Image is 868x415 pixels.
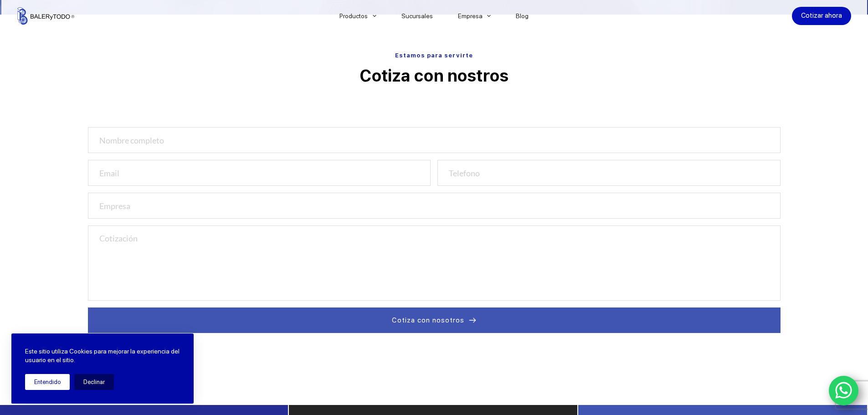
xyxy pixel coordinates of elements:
p: Este sitio utiliza Cookies para mejorar la experiencia del usuario en el sitio. [25,347,180,365]
img: Balerytodo [17,7,74,25]
a: Cotizar ahora [792,7,851,25]
input: Email [88,160,431,186]
button: Cotiza con nosotros [88,307,781,333]
span: Estamos para servirte [395,52,473,59]
span: Cotiza con nosotros [392,315,464,326]
input: Telefono [437,160,781,186]
button: Entendido [25,374,70,390]
input: Empresa [88,193,781,219]
input: Nombre completo [88,127,781,153]
button: Declinar [74,374,114,390]
a: WhatsApp [829,376,859,406]
p: Cotiza con nostros [88,65,781,87]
